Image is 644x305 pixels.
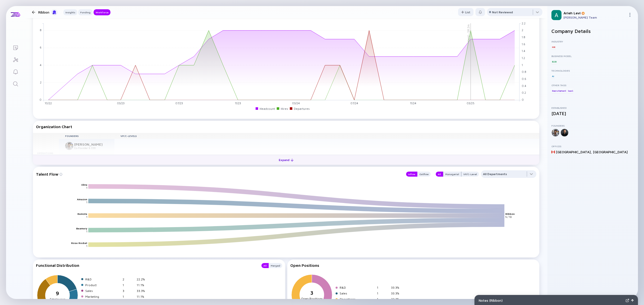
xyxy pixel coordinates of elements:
div: Ribbon [38,9,57,15]
div: 33.3% [137,289,149,293]
tspan: 03/24 [292,101,300,105]
tspan: 11/23 [235,101,241,105]
text: 1 [86,186,87,189]
text: 1 [86,230,87,233]
tspan: 0.2 [522,91,526,94]
div: [GEOGRAPHIC_DATA] , [556,150,592,154]
div: Offices [551,145,634,148]
text: Okta [81,183,87,186]
div: B2B [551,59,557,64]
div: 1 [377,297,389,301]
tspan: 2 [40,81,42,84]
button: Insights [63,9,77,15]
div: Talent Flow [36,170,401,178]
button: Managerial [443,172,461,177]
div: Notes ( Ribbon ) [479,298,624,302]
div: 1 [123,295,135,298]
div: Organization Chart [36,124,536,129]
div: 1 [377,291,389,295]
div: 1 [123,283,135,287]
tspan: 8 [40,28,42,32]
tspan: 11/24 [410,101,416,105]
tspan: Open Positions [301,297,323,300]
a: Investor Map [6,53,25,65]
div: Functional Distribution [36,263,256,268]
button: Outflow [417,172,431,177]
div: 33.3% [391,286,403,289]
img: Open Notes [631,299,634,302]
div: Technologies [551,69,634,72]
button: All [436,172,443,177]
div: Marketing [85,295,120,298]
text: 1 [86,215,87,218]
tspan: 2 [522,28,523,32]
div: Open Positions [290,263,537,268]
text: 5 / 10 [506,215,512,218]
div: SaaS [567,88,574,93]
div: 2 [123,277,135,281]
div: 11.1% [137,283,149,287]
button: Merged [269,263,282,268]
div: [DATE] [551,111,634,116]
img: Canada Flag [551,150,555,154]
text: Rose Rocket [71,241,87,244]
div: Not Reviewed [492,10,513,14]
div: [GEOGRAPHIC_DATA] [593,150,628,154]
tspan: 1.2 [522,56,525,60]
text: Beamery [76,227,87,230]
tspan: 1.4 [522,49,525,53]
div: 3 [123,289,135,293]
tspan: 0.6 [522,77,526,80]
tspan: 0 [39,98,42,101]
div: 11.1% [137,295,149,298]
div: Sales [85,289,120,293]
tspan: 9 [56,290,59,296]
tspan: 3 [310,290,313,296]
div: 33.3% [391,297,403,301]
text: Amazon [77,198,87,201]
button: Expand [33,155,539,165]
div: Other Tags [551,84,634,87]
a: Reminders [6,65,25,77]
tspan: 0.4 [522,84,526,87]
text: 1 [86,244,87,247]
tspan: 1.8 [522,35,525,39]
button: Workforce [94,9,110,15]
div: Inflow [406,172,417,177]
tspan: 1 [522,63,523,67]
div: Industry [551,40,634,43]
div: R&D [340,286,375,289]
img: Expand Notes [626,299,629,302]
div: R&D [85,277,120,281]
div: Expand [276,156,297,164]
div: Established [551,106,634,109]
tspan: 07/24 [350,101,358,105]
tspan: 07/23 [175,101,183,105]
div: 22.2% [137,277,149,281]
div: Arieh Levi [563,11,626,15]
button: All [261,263,269,268]
div: Workforce [94,10,110,15]
h2: Company Details [551,28,634,34]
div: Sales [340,291,375,295]
img: Menu [628,13,632,17]
div: Funding [78,10,93,15]
img: Arieh Profile Picture [551,10,561,20]
div: [PERSON_NAME] Team [563,16,626,19]
tspan: 0.8 [522,70,526,73]
tspan: 2.2 [522,21,526,25]
div: List [458,8,473,16]
tspan: 03/25 [467,101,474,105]
div: Operations [340,297,375,301]
div: 1 [377,286,389,289]
tspan: 4 [40,63,42,67]
tspan: Employees [50,297,65,301]
text: 1 [86,201,87,204]
div: Insights [63,10,77,15]
div: VP/C-Level [461,172,479,177]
